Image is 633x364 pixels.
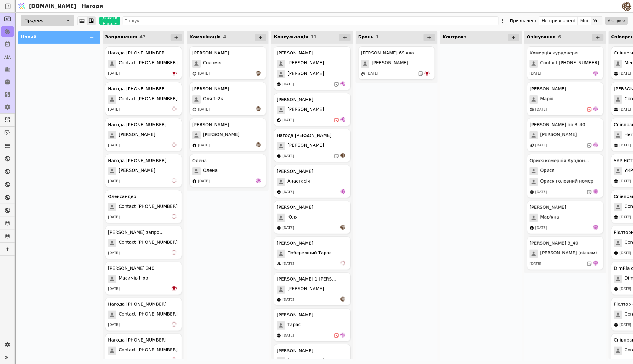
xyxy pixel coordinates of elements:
img: facebook.svg [192,143,197,148]
img: Logo [17,0,26,12]
div: [DATE] [108,287,120,292]
div: [PERSON_NAME] З_40 [530,240,579,247]
img: facebook.svg [277,190,281,194]
div: [PERSON_NAME] [277,312,313,318]
span: Оля 1-2к [203,95,223,104]
span: Запрошення [105,34,137,39]
div: [DATE] [108,143,120,148]
div: Нагода [PHONE_NUMBER]Contact [PHONE_NUMBER][DATE]vi [105,298,182,331]
div: [PERSON_NAME]Мар'яна[DATE]de [527,201,604,234]
div: [DATE] [535,190,547,195]
div: [PERSON_NAME]Соломія[DATE]an [189,46,266,80]
img: de [593,106,598,111]
span: Соломія [203,60,222,68]
div: [DATE] [620,179,631,184]
img: bo [425,71,430,76]
div: [DATE] [620,107,631,112]
img: online-store.svg [614,287,619,291]
div: [PERSON_NAME] по З_40[PERSON_NAME][DATE]de [527,118,604,151]
div: Нагода [PHONE_NUMBER]Contact [PHONE_NUMBER][DATE]vi [105,82,182,116]
div: Олександер [108,193,136,200]
div: [PERSON_NAME] [277,50,313,56]
img: online-store.svg [277,333,281,338]
div: [PERSON_NAME] З40 [108,265,155,272]
img: people.svg [277,262,281,266]
div: [DATE] [108,251,120,256]
img: de [340,189,345,194]
img: vi [172,322,177,327]
div: [DATE] [620,322,631,328]
div: Нагода [PHONE_NUMBER][PERSON_NAME][DATE]vi [105,154,182,187]
div: [DATE] [535,225,547,231]
span: Contact [PHONE_NUMBER] [119,95,178,104]
button: Додати Нагоду [99,17,120,25]
h2: Нагоди [79,3,103,10]
span: [PERSON_NAME] [287,60,324,68]
button: Усі [591,16,602,25]
div: [DATE] [620,71,631,77]
img: an [256,71,261,76]
img: online-store.svg [614,179,619,184]
div: [DATE] [282,190,294,195]
img: bo [172,286,177,291]
span: Тарас [287,321,301,330]
button: Не призначені [539,16,578,25]
div: [DATE] [620,215,631,220]
div: [PERSON_NAME]Побережний Тарас[DATE]vi [274,236,351,270]
span: [PERSON_NAME] [287,70,324,78]
img: de [340,117,345,122]
span: Консультація [274,34,308,39]
img: de [593,225,598,230]
div: [DATE] [620,251,631,256]
div: Нагода [PHONE_NUMBER] [108,122,167,128]
span: Contact [PHONE_NUMBER] [119,203,178,211]
span: Марія [540,95,554,104]
div: [PERSON_NAME] 1 [PERSON_NAME][PERSON_NAME][DATE]an [274,272,351,306]
div: Нагода [PHONE_NUMBER] [108,301,167,308]
img: online-store.svg [614,323,619,327]
div: [PERSON_NAME] [277,348,313,354]
img: online-store.svg [277,82,281,87]
div: [DATE] [535,107,547,112]
div: [PERSON_NAME]Юля[DATE]an [274,201,351,234]
span: Бронь [358,34,374,39]
img: bo [172,71,177,76]
span: [PERSON_NAME] [540,131,577,139]
img: de [593,261,598,266]
img: online-store.svg [192,107,197,112]
img: de [256,178,261,183]
button: Assignee [605,17,628,25]
span: [PERSON_NAME] [287,142,324,150]
img: online-store.svg [614,215,619,219]
span: Contact [PHONE_NUMBER] [119,239,178,247]
div: [PERSON_NAME] 69 квартира [361,50,421,56]
span: Комунікація [189,34,221,39]
span: [PERSON_NAME] [287,286,324,294]
div: [DATE] [282,333,294,338]
a: [DOMAIN_NAME] [16,0,79,12]
img: vi [172,106,177,111]
span: Новий [21,34,37,39]
img: vi [172,250,177,255]
img: 4183bec8f641d0a1985368f79f6ed469 [622,2,632,11]
img: de [340,81,345,86]
span: [PERSON_NAME] [287,106,324,114]
img: affiliate-program.svg [361,71,365,76]
div: [DATE] [367,71,378,77]
div: Нагода [PHONE_NUMBER]Contact [PHONE_NUMBER][DATE]bo [105,46,182,80]
div: [DATE] [282,297,294,303]
button: Мої [578,16,591,25]
img: online-store.svg [614,107,619,112]
span: Орися головний номер [540,178,594,186]
img: an [340,297,345,302]
img: vi [172,178,177,183]
div: Орися комерція КурдонериОрисяОрися головний номер[DATE]de [527,154,604,198]
span: 4 [223,34,226,39]
img: de [593,142,598,147]
span: 47 [139,34,145,39]
div: [DATE] [620,358,631,364]
div: [DATE] [535,143,547,148]
img: online-store.svg [277,154,281,158]
span: Анастасія [287,178,310,186]
span: Contact [PHONE_NUMBER] [119,60,178,68]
